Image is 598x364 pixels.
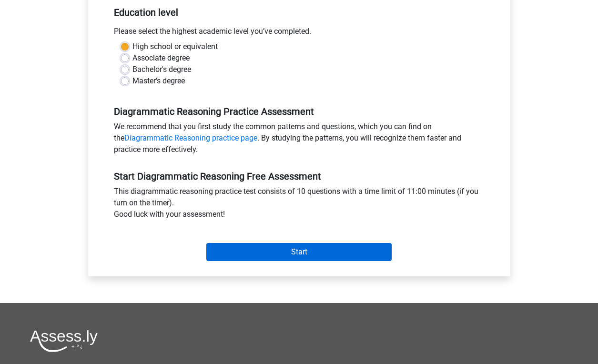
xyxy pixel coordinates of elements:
[30,330,98,352] img: Assessly logo
[114,171,485,182] h5: Start Diagrammatic Reasoning Free Assessment
[114,106,485,117] h5: Diagrammatic Reasoning Practice Assessment
[132,41,218,52] label: High school or equivalent
[107,186,492,224] div: This diagrammatic reasoning practice test consists of 10 questions with a time limit of 11:00 min...
[132,52,190,64] label: Associate degree
[206,243,392,261] input: Start
[132,64,191,75] label: Bachelor's degree
[107,26,492,41] div: Please select the highest academic level you’ve completed.
[124,133,257,142] a: Diagrammatic Reasoning practice page
[114,3,485,22] h5: Education level
[107,121,492,159] div: We recommend that you first study the common patterns and questions, which you can find on the . ...
[132,75,185,87] label: Master's degree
